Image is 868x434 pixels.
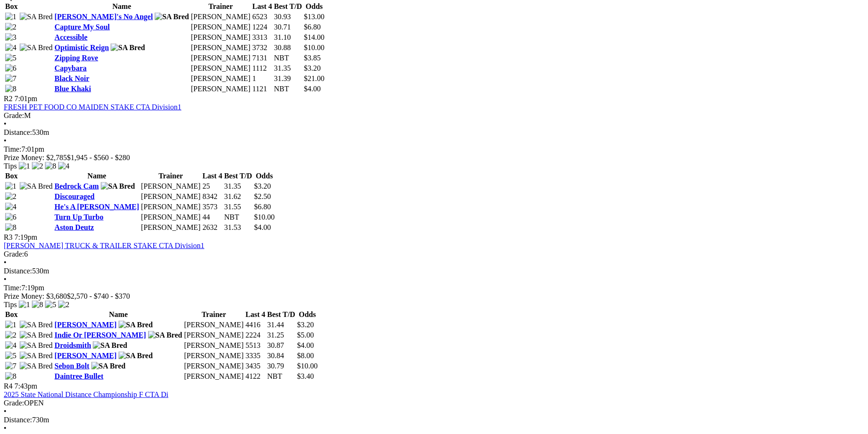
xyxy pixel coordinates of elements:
[4,275,7,283] span: •
[304,54,321,62] span: $3.85
[245,331,266,340] td: 2224
[54,171,139,181] th: Name
[54,341,91,349] a: Droidsmith
[54,362,89,370] a: Sebon Bolt
[5,192,16,201] img: 2
[304,23,321,31] span: $6.80
[274,2,303,11] th: Best T/D
[4,128,32,136] span: Distance:
[20,331,53,339] img: SA Bred
[190,64,251,73] td: [PERSON_NAME]
[5,44,16,52] img: 4
[5,310,18,318] span: Box
[4,416,32,424] span: Distance:
[274,33,303,42] td: 31.10
[4,145,864,154] div: 7:01pm
[141,192,201,201] td: [PERSON_NAME]
[202,192,223,201] td: 8342
[91,362,126,370] img: SA Bred
[54,2,189,11] th: Name
[267,331,296,340] td: 31.25
[245,361,266,371] td: 3435
[5,331,16,339] img: 2
[190,12,251,22] td: [PERSON_NAME]
[202,202,223,212] td: 3573
[202,182,223,191] td: 25
[267,320,296,330] td: 31.44
[4,233,13,241] span: R3
[184,331,244,340] td: [PERSON_NAME]
[4,111,24,119] span: Grade:
[224,171,253,181] th: Best T/D
[190,22,251,32] td: [PERSON_NAME]
[274,22,303,32] td: 30.71
[5,352,16,360] img: 5
[101,182,135,191] img: SA Bred
[252,43,272,52] td: 3732
[304,64,321,72] span: $3.20
[304,13,324,21] span: $13.00
[297,331,314,339] span: $5.00
[224,202,253,212] td: 31.55
[184,341,244,350] td: [PERSON_NAME]
[4,95,13,103] span: R2
[54,213,103,221] a: Turn Up Turbo
[5,54,16,62] img: 5
[20,341,53,350] img: SA Bred
[20,13,53,21] img: SA Bred
[54,352,116,360] a: [PERSON_NAME]
[67,154,130,162] span: $1,945 - $560 - $280
[4,250,24,258] span: Grade:
[4,242,204,250] a: [PERSON_NAME] TRUCK & TRAILER STAKE CTA Division1
[5,321,16,329] img: 1
[141,182,201,191] td: [PERSON_NAME]
[267,361,296,371] td: 30.79
[54,64,86,72] a: Capybara
[4,399,24,407] span: Grade:
[184,372,244,381] td: [PERSON_NAME]
[202,213,223,222] td: 44
[141,213,201,222] td: [PERSON_NAME]
[5,64,16,73] img: 6
[19,301,30,309] img: 1
[297,321,314,329] span: $3.20
[58,301,69,309] img: 2
[190,53,251,63] td: [PERSON_NAME]
[4,258,7,266] span: •
[5,23,16,31] img: 2
[54,372,103,380] a: Daintree Bullet
[297,352,314,360] span: $8.00
[4,111,864,120] div: M
[148,331,182,339] img: SA Bred
[224,223,253,232] td: 31.53
[297,362,318,370] span: $10.00
[54,192,94,200] a: Discouraged
[15,382,37,390] span: 7:43pm
[19,162,30,170] img: 1
[254,223,271,231] span: $4.00
[274,53,303,63] td: NBT
[4,154,864,162] div: Prize Money: $2,785
[297,372,314,380] span: $3.40
[20,352,53,360] img: SA Bred
[274,84,303,94] td: NBT
[267,341,296,350] td: 30.87
[20,44,53,52] img: SA Bred
[184,351,244,360] td: [PERSON_NAME]
[245,320,266,330] td: 4416
[274,12,303,22] td: 30.93
[54,74,89,82] a: Black Noir
[5,341,16,350] img: 4
[254,192,271,200] span: $2.50
[184,320,244,330] td: [PERSON_NAME]
[4,267,32,275] span: Distance:
[54,44,109,51] a: Optimistic Reign
[274,43,303,52] td: 30.88
[119,352,153,360] img: SA Bred
[45,162,56,170] img: 8
[4,390,168,398] a: 2025 State National Distance Championship F CTA Di
[252,33,272,42] td: 3313
[58,162,69,170] img: 4
[224,192,253,201] td: 31.62
[254,203,271,211] span: $6.80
